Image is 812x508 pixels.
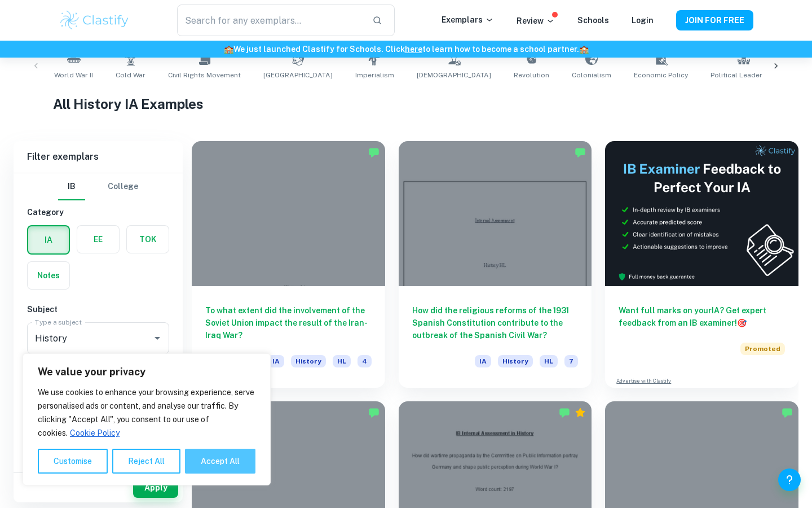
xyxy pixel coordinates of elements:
[575,147,586,158] img: Marked
[417,70,491,80] span: [DEMOGRAPHIC_DATA]
[133,478,178,498] button: Apply
[358,355,372,367] span: 4
[291,355,326,367] span: History
[778,468,801,491] button: Help and Feedback
[517,15,555,27] p: Review
[564,355,578,367] span: 7
[168,70,241,80] span: Civil Rights Movement
[498,355,533,367] span: History
[27,303,169,316] h6: Subject
[35,317,82,327] label: Type a subject
[14,141,183,173] h6: Filter exemplars
[58,173,138,200] div: Filter type choice
[442,14,494,26] p: Exemplars
[127,226,169,253] button: TOK
[572,70,611,80] span: Colonialism
[177,5,363,36] input: Search for any exemplars...
[579,45,589,54] span: 🏫
[23,353,271,485] div: We value your privacy
[619,304,785,329] h6: Want full marks on your IA ? Get expert feedback from an IB examiner!
[38,386,255,440] p: We use cookies to enhance your browsing experience, serve personalised ads or content, and analys...
[149,330,165,346] button: Open
[368,407,379,418] img: Marked
[185,449,255,474] button: Accept All
[112,449,180,474] button: Reject All
[412,304,579,341] h6: How did the religious reforms of the 1931 Spanish Constitution contribute to the outbreak of the ...
[676,10,753,30] button: JOIN FOR FREE
[2,43,810,55] h6: We just launched Clastify for Schools. Click to learn how to become a school partner.
[38,365,255,379] p: We value your privacy
[268,355,284,367] span: IA
[575,407,586,418] div: Premium
[368,147,379,158] img: Marked
[782,407,793,418] img: Marked
[475,355,491,367] span: IA
[108,173,138,200] button: College
[59,9,130,32] img: Clastify logo
[577,16,609,25] a: Schools
[559,407,570,418] img: Marked
[605,141,798,286] img: Thumbnail
[634,70,688,80] span: Economic Policy
[116,70,145,80] span: Cold War
[405,45,422,54] a: here
[38,449,108,474] button: Customise
[740,343,785,355] span: Promoted
[737,318,747,327] span: 🎯
[605,141,798,388] a: Want full marks on yourIA? Get expert feedback from an IB examiner!PromotedAdvertise with Clastify
[710,70,776,80] span: Political Leadership
[28,262,69,289] button: Notes
[53,94,760,114] h1: All History IA Examples
[399,141,592,388] a: How did the religious reforms of the 1931 Spanish Constitution contribute to the outbreak of the ...
[58,173,85,200] button: IB
[514,70,549,80] span: Revolution
[27,206,169,218] h6: Category
[224,45,233,54] span: 🏫
[192,141,385,388] a: To what extent did the involvement of the Soviet Union impact the result of the Iran-Iraq War?IAH...
[616,377,671,385] a: Advertise with Clastify
[77,226,119,253] button: EE
[540,355,558,367] span: HL
[355,70,394,80] span: Imperialism
[205,304,372,341] h6: To what extent did the involvement of the Soviet Union impact the result of the Iran-Iraq War?
[28,226,69,253] button: IA
[263,70,333,80] span: [GEOGRAPHIC_DATA]
[632,16,654,25] a: Login
[54,70,93,80] span: World War II
[333,355,351,367] span: HL
[69,428,120,438] a: Cookie Policy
